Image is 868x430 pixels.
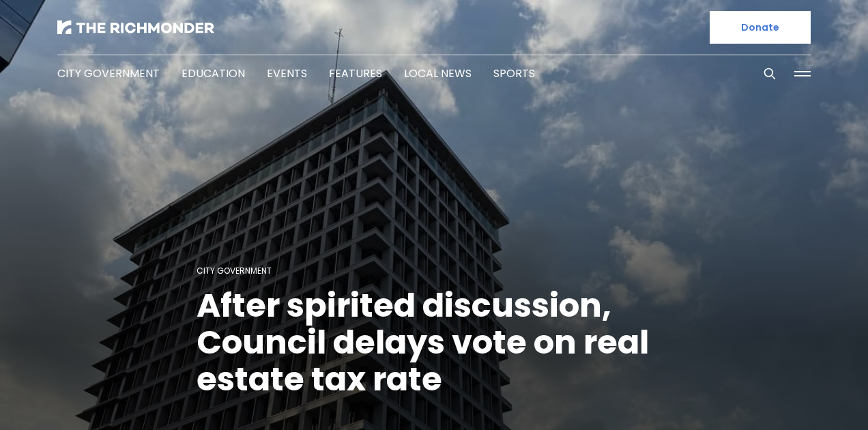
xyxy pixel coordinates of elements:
a: Donate [710,11,811,44]
a: City Government [197,265,272,276]
a: Local News [404,66,472,81]
button: Search this site [759,63,780,84]
a: Events [267,66,307,81]
img: The Richmonder [57,20,214,34]
a: Education [182,66,245,81]
a: Sports [493,66,535,81]
h1: After spirited discussion, Council delays vote on real estate tax rate [197,287,671,398]
a: Features [329,66,382,81]
a: City Government [57,66,160,81]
